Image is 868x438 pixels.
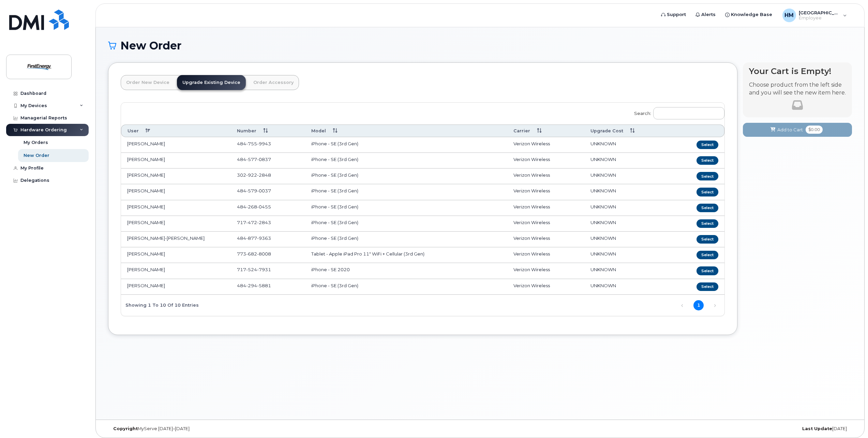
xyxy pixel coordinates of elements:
td: iPhone - SE (3rd Gen) [305,137,507,153]
span: 294 [246,283,257,288]
span: 484 [237,188,271,193]
span: UNKNOWN [590,188,616,193]
td: [PERSON_NAME] [121,184,231,200]
button: Select [697,156,718,165]
p: Choose product from the left side and you will see the new item here. [749,81,846,97]
span: 484 [237,141,271,146]
td: iPhone - SE 2020 [305,263,507,279]
td: Verizon Wireless [507,216,585,232]
button: Select [697,172,718,180]
button: Select [697,235,718,244]
span: 579 [246,188,257,193]
th: Number: activate to sort column ascending [231,125,305,137]
td: iPhone - SE (3rd Gen) [305,184,507,200]
span: UNKNOWN [590,172,616,178]
span: 484 [237,235,271,241]
button: Select [697,141,718,149]
th: User: activate to sort column descending [121,125,231,137]
th: Upgrade Cost: activate to sort column ascending [584,125,671,137]
a: Order Accessory [248,75,299,90]
h1: New Order [108,40,852,52]
td: [PERSON_NAME] [121,137,231,153]
td: [PERSON_NAME] [121,216,231,232]
a: Upgrade Existing Device [177,75,246,90]
span: 577 [246,157,257,162]
iframe: Messenger Launcher [838,408,863,433]
span: 877 [246,235,257,241]
a: Next [710,301,720,311]
button: Select [697,266,718,275]
span: UNKNOWN [590,251,616,257]
td: Verizon Wireless [507,279,585,295]
span: 773 [237,251,271,257]
button: Select [697,219,718,228]
button: Select [697,251,718,259]
span: UNKNOWN [590,267,616,272]
span: 2848 [257,172,271,178]
td: Tablet - Apple iPad Pro 11" WiFi + Cellular (3rd Gen) [305,247,507,263]
th: Model: activate to sort column ascending [305,125,507,137]
span: 0455 [257,204,271,209]
span: 524 [246,267,257,272]
span: 484 [237,157,271,162]
td: iPhone - SE (3rd Gen) [305,216,507,232]
td: [PERSON_NAME]-[PERSON_NAME] [121,232,231,247]
div: Showing 1 to 10 of 10 entries [121,299,199,311]
span: 2843 [257,220,271,225]
span: 7931 [257,267,271,272]
td: Verizon Wireless [507,232,585,247]
td: Verizon Wireless [507,184,585,200]
td: Verizon Wireless [507,137,585,153]
a: 1 [693,300,704,310]
span: 302 [237,172,271,178]
td: iPhone - SE (3rd Gen) [305,232,507,247]
span: 9363 [257,235,271,241]
span: UNKNOWN [590,157,616,162]
td: [PERSON_NAME] [121,200,231,216]
span: Add to Cart [777,127,803,133]
input: Search: [653,107,724,119]
a: Order New Device [121,75,175,90]
span: 268 [246,204,257,209]
label: Search: [630,103,724,122]
td: iPhone - SE (3rd Gen) [305,169,507,184]
span: 0837 [257,157,271,162]
td: iPhone - SE (3rd Gen) [305,153,507,169]
td: [PERSON_NAME] [121,153,231,169]
span: 5881 [257,283,271,288]
td: Verizon Wireless [507,200,585,216]
span: 8008 [257,251,271,257]
strong: Last Update [802,426,832,431]
span: 717 [237,267,271,272]
span: UNKNOWN [590,283,616,288]
span: $0.00 [806,126,823,134]
span: 0037 [257,188,271,193]
span: 717 [237,220,271,225]
span: UNKNOWN [590,204,616,209]
button: Select [697,188,718,196]
span: UNKNOWN [590,141,616,146]
span: 484 [237,283,271,288]
td: Verizon Wireless [507,263,585,279]
td: [PERSON_NAME] [121,279,231,295]
span: 484 [237,204,271,209]
div: MyServe [DATE]–[DATE] [108,426,356,432]
h4: Your Cart is Empty! [749,67,846,76]
a: Previous [677,301,687,311]
span: 9943 [257,141,271,146]
span: 682 [246,251,257,257]
span: UNKNOWN [590,220,616,225]
td: Verizon Wireless [507,247,585,263]
span: 472 [246,220,257,225]
span: 922 [246,172,257,178]
td: iPhone - SE (3rd Gen) [305,279,507,295]
button: Add to Cart $0.00 [743,123,852,137]
td: [PERSON_NAME] [121,247,231,263]
td: Verizon Wireless [507,169,585,184]
td: Verizon Wireless [507,153,585,169]
button: Select [697,204,718,212]
span: UNKNOWN [590,235,616,241]
div: [DATE] [604,426,852,432]
button: Select [697,282,718,291]
th: Carrier: activate to sort column ascending [507,125,585,137]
